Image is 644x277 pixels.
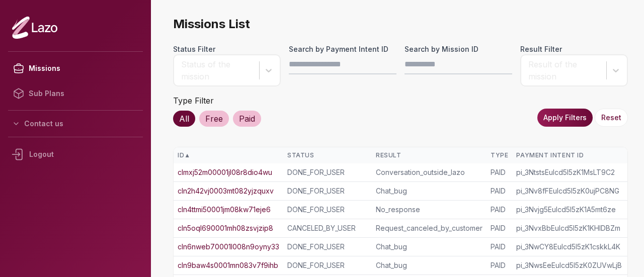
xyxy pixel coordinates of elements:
a: cln4ttmi50001jm08kw71eje6 [178,205,271,215]
div: DONE_FOR_USER [287,242,368,252]
div: PAID [491,205,508,215]
button: Contact us [8,115,143,133]
div: Payment Intent ID [516,151,627,159]
div: pi_3Nvjg5Eulcd5I5zK1A5mt6ze [516,205,627,215]
div: Result [376,151,482,159]
div: pi_3NwsEeEulcd5I5zK0ZUVwLjB [516,260,627,270]
a: Missions [8,56,143,81]
div: Status of the mission [181,58,254,82]
div: Logout [8,141,143,167]
label: Type Filter [173,96,214,106]
div: DONE_FOR_USER [287,186,368,196]
div: Status [287,151,368,159]
div: PAID [491,260,508,270]
label: Search by Payment Intent ID [289,44,396,54]
a: clmxj52m00001jl08r8dio4wu [178,167,272,177]
div: PAID [491,242,508,252]
label: Search by Mission ID [405,44,512,54]
div: Conversation_outside_lazo [376,167,482,177]
div: ID [178,151,279,159]
div: Free [199,111,229,127]
div: DONE_FOR_USER [287,260,368,270]
a: cln5oql690001mh08zsvjzip8 [178,223,273,233]
a: Sub Plans [8,81,143,106]
div: Chat_bug [376,186,482,196]
span: Missions List [173,16,628,32]
a: cln2h42vj0003mt082yjzquxv [178,186,274,196]
button: Reset [595,109,628,127]
div: pi_3NtstsEulcd5I5zK1MsLT9C2 [516,167,627,177]
div: No_response [376,205,482,215]
a: cln6nweb70001l008n9oyny33 [178,242,279,252]
div: All [173,111,195,127]
div: Chat_bug [376,242,482,252]
div: PAID [491,186,508,196]
div: CANCELED_BY_USER [287,223,368,233]
div: pi_3NvxBbEulcd5I5zK1KHIDBZm [516,223,627,233]
div: DONE_FOR_USER [287,205,368,215]
div: pi_3NwCY8Eulcd5I5zK1cskkL4K [516,242,627,252]
span: ▲ [184,151,190,159]
div: pi_3Nv8fFEulcd5I5zK0ujPC8NG [516,186,627,196]
label: Result Filter [520,44,628,54]
div: Paid [233,111,261,127]
a: cln9baw4s0001mn083v7f9ihb [178,260,278,270]
button: Apply Filters [537,109,593,127]
div: DONE_FOR_USER [287,167,368,177]
label: Status Filter [173,44,281,54]
div: PAID [491,223,508,233]
div: Chat_bug [376,260,482,270]
div: Type [491,151,508,159]
div: PAID [491,167,508,177]
div: Request_canceled_by_customer [376,223,482,233]
div: Result of the mission [528,58,601,82]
